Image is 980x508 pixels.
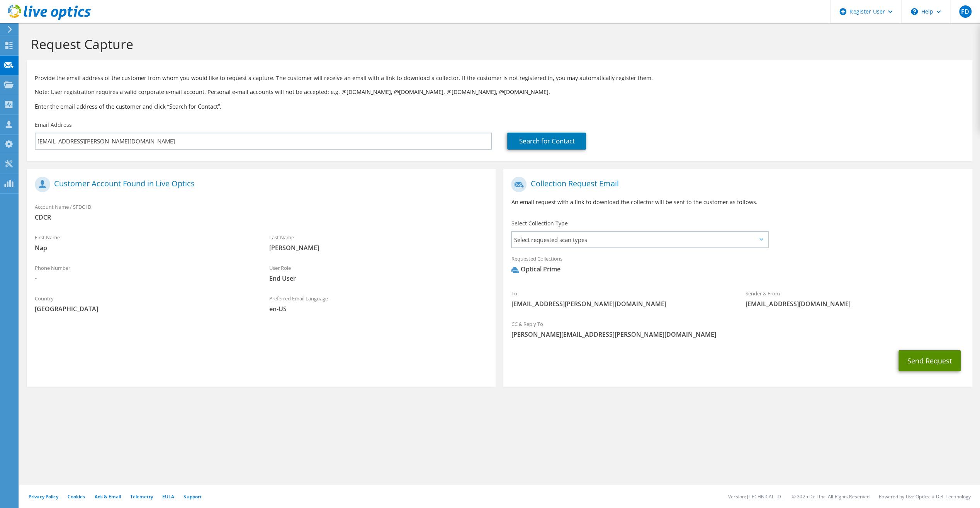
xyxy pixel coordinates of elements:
[162,493,174,500] a: EULA
[503,285,738,312] div: To
[511,220,567,227] label: Select Collection Type
[27,290,262,317] div: Country
[511,198,964,206] p: An email request with a link to download the collector will be sent to the customer as follows.
[792,493,870,500] li: © 2025 Dell Inc. All Rights Reserved
[511,177,960,192] h1: Collection Request Email
[728,493,783,500] li: Version: [TECHNICAL_ID]
[511,330,964,339] span: [PERSON_NAME][EMAIL_ADDRESS][PERSON_NAME][DOMAIN_NAME]
[183,493,202,500] a: Support
[35,244,254,252] span: Nap
[746,300,965,308] span: [EMAIL_ADDRESS][DOMAIN_NAME]
[68,493,85,500] a: Cookies
[35,121,72,129] label: Email Address
[511,265,560,274] div: Optical Prime
[35,102,965,111] h3: Enter the email address of the customer and click “Search for Contact”.
[27,199,496,225] div: Account Name / SFDC ID
[262,290,496,317] div: Preferred Email Language
[27,260,262,286] div: Phone Number
[959,5,972,18] span: FD
[29,493,58,500] a: Privacy Policy
[35,305,254,313] span: [GEOGRAPHIC_DATA]
[95,493,121,500] a: Ads & Email
[35,88,965,96] p: Note: User registration requires a valid corporate e-mail account. Personal e-mail accounts will ...
[35,177,484,192] h1: Customer Account Found in Live Optics
[898,350,961,371] button: Send Request
[512,232,767,247] span: Select requested scan types
[503,251,972,281] div: Requested Collections
[738,285,972,312] div: Sender & From
[511,300,730,308] span: [EMAIL_ADDRESS][PERSON_NAME][DOMAIN_NAME]
[269,244,488,252] span: [PERSON_NAME]
[31,36,965,52] h1: Request Capture
[262,260,496,286] div: User Role
[35,213,488,222] span: CDCR
[262,229,496,256] div: Last Name
[269,274,488,283] span: End User
[503,316,972,343] div: CC & Reply To
[130,493,153,500] a: Telemetry
[911,8,918,15] svg: \n
[507,133,586,150] a: Search for Contact
[879,493,971,500] li: Powered by Live Optics, a Dell Technology
[269,305,488,313] span: en-US
[35,74,965,82] p: Provide the email address of the customer from whom you would like to request a capture. The cust...
[35,274,254,283] span: -
[27,229,262,256] div: First Name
